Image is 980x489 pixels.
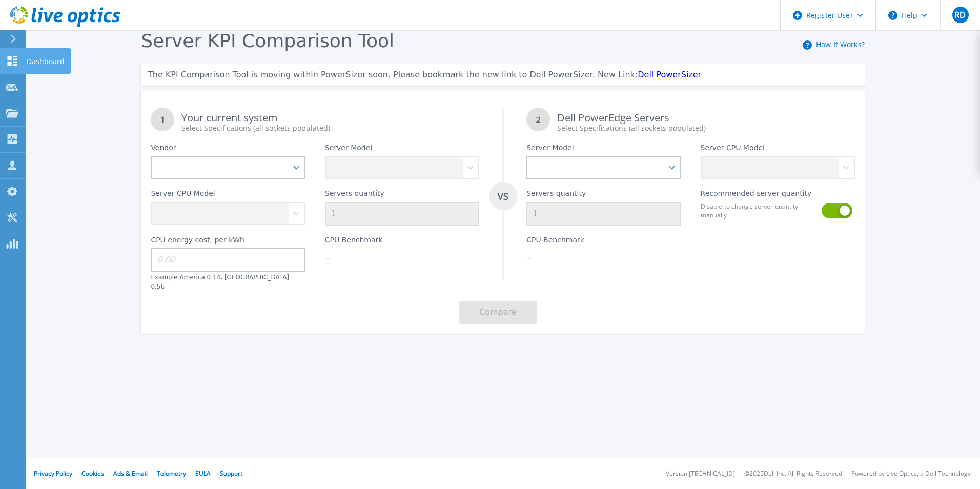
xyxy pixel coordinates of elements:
[526,236,584,248] label: CPU Benchmark
[666,471,735,477] li: Version: [TECHNICAL_ID]
[141,30,394,51] span: Server KPI Comparison Tool
[526,189,586,201] label: Servers quantity
[160,114,165,125] tspan: 1
[157,469,186,478] a: Telemetry
[526,144,574,156] label: Server Model
[148,70,638,79] span: The KPI Comparison Tool is moving within PowerSizer soon. Please bookmark the new link to Dell Po...
[526,253,681,263] div: --
[151,274,289,290] label: Example America 0.14, [GEOGRAPHIC_DATA] 0.56
[744,471,842,477] li: © 2025 Dell Inc. All Rights Reserved
[701,144,765,156] label: Server CPU Model
[701,202,815,219] label: Disable to change server quantity manually.
[954,11,966,19] span: RD
[181,123,479,133] div: Select Specifications (all sockets populated)
[325,236,383,248] label: CPU Benchmark
[325,253,479,263] div: --
[113,469,148,478] a: Ads & Email
[851,471,971,477] li: Powered by Live Optics, a Dell Technology
[81,469,104,478] a: Cookies
[459,301,537,324] button: Compare
[497,190,508,202] tspan: VS
[34,469,72,478] a: Privacy Policy
[195,469,211,478] a: EULA
[816,39,865,49] a: How It Works?
[151,144,176,156] label: Vendor
[220,469,242,478] a: Support
[557,123,854,133] div: Select Specifications (all sockets populated)
[151,248,305,272] input: 0.00
[536,114,541,125] tspan: 2
[151,236,244,248] label: CPU energy cost, per kWh
[151,189,215,201] label: Server CPU Model
[701,189,812,201] label: Recommended server quantity
[181,113,479,133] div: Your current system
[27,48,65,75] p: Dashboard
[557,113,854,133] div: Dell PowerEdge Servers
[325,189,384,201] label: Servers quantity
[325,144,372,156] label: Server Model
[638,70,701,79] a: Dell PowerSizer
